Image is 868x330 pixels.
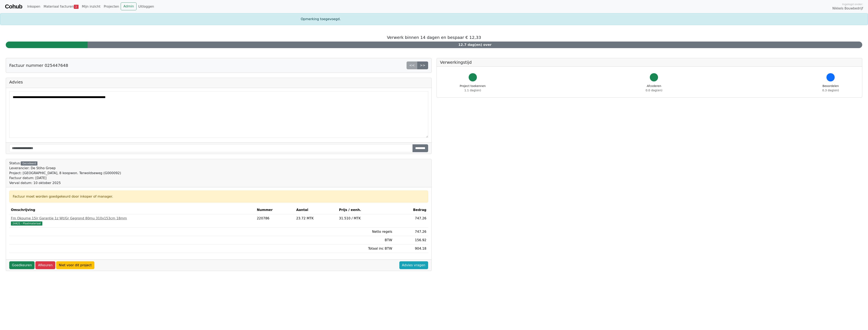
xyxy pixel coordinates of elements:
div: Factuur moet worden goedgekeurd door inkoper of manager. [13,194,425,199]
div: Status: [9,161,121,185]
td: 904.18 [394,244,428,253]
h5: Verwerk binnen 14 dagen en bespaar € 12,33 [6,35,862,40]
div: Project toekennen [460,84,486,93]
div: Beoordelen [822,84,839,93]
span: 24421 - Plaatmateriaal [11,221,42,226]
span: 0.3 dag(en) [822,89,839,92]
a: Afkeuren [35,261,55,269]
div: 23.72 MTK [296,216,336,221]
span: 1.1 dag(en) [464,89,481,92]
a: Uitloggen [137,2,156,11]
th: Omschrijving [9,206,255,214]
a: Projecten [102,2,121,11]
div: Gecodeerd [21,161,37,166]
a: Niet voor dit project [56,261,94,269]
span: 0.0 dag(en) [646,89,662,92]
h5: Advies [9,80,428,85]
h5: Factuur nummer 025447648 [9,63,68,68]
div: Factuur datum: [DATE] [9,176,121,181]
span: 2 [74,5,79,9]
div: Verval datum: 10 oktober 2025 [9,181,121,185]
h5: Verwerkingstijd [440,60,859,65]
div: Fm Okoume 15jr Garantie 1z Wt/Gr Gegrond 80mu 310x153cm 18mm [11,216,254,221]
a: Admin [121,2,137,10]
a: Fm Okoume 15jr Garantie 1z Wt/Gr Gegrond 80mu 310x153cm 18mm24421 - Plaatmateriaal [11,216,254,226]
div: Leverancier: De Stiho Groep [9,166,121,171]
td: 747.26 [394,228,428,236]
a: Goedkeuren [9,261,35,269]
td: BTW [337,236,394,244]
a: Inkopen [25,2,42,11]
th: Prijs / eenh. [337,206,394,214]
th: Aantal [294,206,337,214]
div: 31.510 / MTK [339,216,392,221]
a: Cohub [5,2,22,12]
td: 747.26 [394,214,428,228]
a: Advies vragen [399,261,428,269]
td: Totaal inc BTW [337,244,394,253]
a: Materiaal facturen2 [42,2,80,11]
th: Nummer [255,206,294,214]
div: Afcoderen [646,84,662,93]
div: Project: [GEOGRAPHIC_DATA], 8 koopwon. Terwoldseweg (G000092) [9,171,121,176]
td: 220786 [255,214,294,228]
span: Nikkels Bouwbedrijf [832,6,863,11]
td: Netto regels [337,228,394,236]
div: 12.7 dag(en) over [88,42,862,48]
td: 156.92 [394,236,428,244]
span: Ingelogd onder: [842,2,863,6]
a: Mijn inzicht [80,2,102,11]
div: Opmerking toegevoegd. [298,17,570,22]
a: >> [417,61,428,69]
th: Bedrag [394,206,428,214]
